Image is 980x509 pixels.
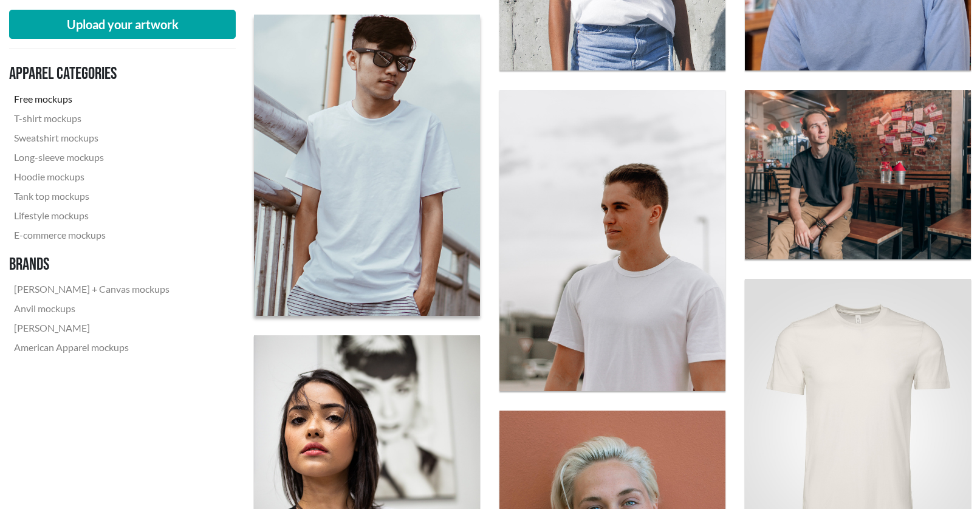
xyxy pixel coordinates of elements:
[9,206,174,225] a: Lifestyle mockups
[9,225,174,245] a: E-commerce mockups
[9,10,236,39] button: Upload your artwork
[254,15,480,316] a: man with sunglasses wearing a white crew neck T-shirt leaning against a railing
[745,90,971,259] img: young slim man wearing a black crew neck T-shirt in a cafe
[9,89,174,109] a: Free mockups
[9,128,174,148] a: Sweatshirt mockups
[9,318,174,338] a: [PERSON_NAME]
[499,90,725,391] img: fit man wearing a white crew neck T-shirt in an urban area
[9,299,174,318] a: Anvil mockups
[9,167,174,186] a: Hoodie mockups
[9,338,174,357] a: American Apparel mockups
[9,186,174,206] a: Tank top mockups
[9,109,174,128] a: T-shirt mockups
[9,64,174,84] h3: Apparel categories
[9,279,174,299] a: [PERSON_NAME] + Canvas mockups
[9,254,174,275] h3: Brands
[9,148,174,167] a: Long-sleeve mockups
